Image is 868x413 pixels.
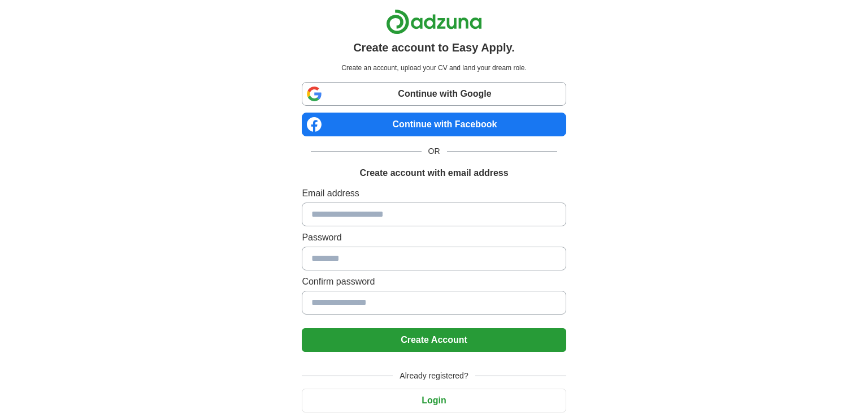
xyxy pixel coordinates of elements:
a: Continue with Facebook [302,113,566,136]
h1: Create account to Easy Apply. [353,39,515,56]
label: Email address [302,187,566,200]
a: Login [302,395,566,405]
p: Create an account, upload your CV and land your dream role. [304,63,563,73]
button: Login [302,389,566,412]
span: OR [422,145,447,157]
button: Create Account [302,328,566,352]
a: Continue with Google [302,82,566,106]
label: Confirm password [302,275,566,289]
label: Password [302,231,566,244]
span: Already registered? [393,370,475,382]
h1: Create account with email address [359,166,508,180]
img: Adzuna logo [386,9,482,35]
